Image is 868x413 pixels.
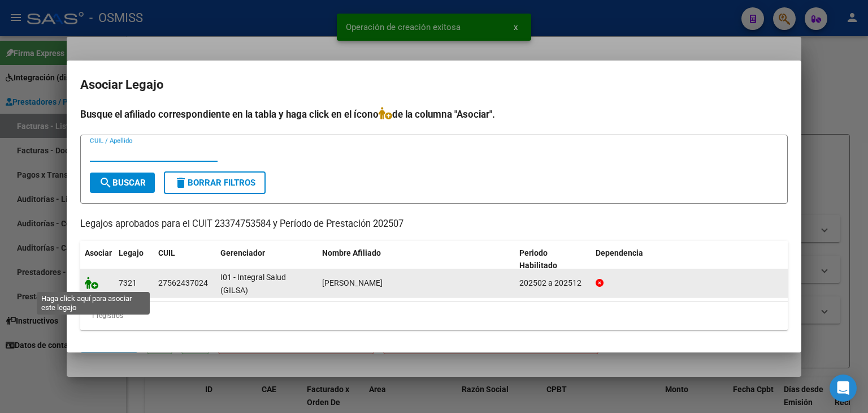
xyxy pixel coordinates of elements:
button: Borrar Filtros [164,171,266,194]
datatable-header-cell: Periodo Habilitado [515,241,591,278]
span: Legajo [119,248,144,257]
mat-icon: delete [174,176,188,190]
span: Borrar Filtros [174,178,255,188]
span: CUIL [158,248,175,257]
span: Dependencia [596,248,643,257]
span: I01 - Integral Salud (GILSA) [220,273,286,295]
button: Buscar [90,173,155,193]
span: Asociar [85,248,112,257]
h4: Busque el afiliado correspondiente en la tabla y haga click en el ícono de la columna "Asociar". [80,107,788,122]
datatable-header-cell: Legajo [114,241,154,278]
span: Periodo Habilitado [519,248,557,270]
mat-icon: search [99,176,112,190]
span: Nombre Afiliado [322,248,381,257]
p: Legajos aprobados para el CUIT 23374753584 y Período de Prestación 202507 [80,217,788,231]
div: 1 registros [80,302,788,330]
datatable-header-cell: Gerenciador [216,241,318,278]
datatable-header-cell: Asociar [80,241,114,278]
span: Buscar [99,178,146,188]
div: 202502 a 202512 [519,277,587,290]
div: Open Intercom Messenger [830,375,857,402]
datatable-header-cell: CUIL [154,241,216,278]
h2: Asociar Legajo [80,74,788,96]
datatable-header-cell: Dependencia [591,241,788,278]
span: ANDRADA AGOSTINA [322,278,383,287]
span: 7321 [119,278,137,287]
div: 27562437024 [158,277,208,290]
span: Gerenciador [220,248,265,257]
datatable-header-cell: Nombre Afiliado [318,241,515,278]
